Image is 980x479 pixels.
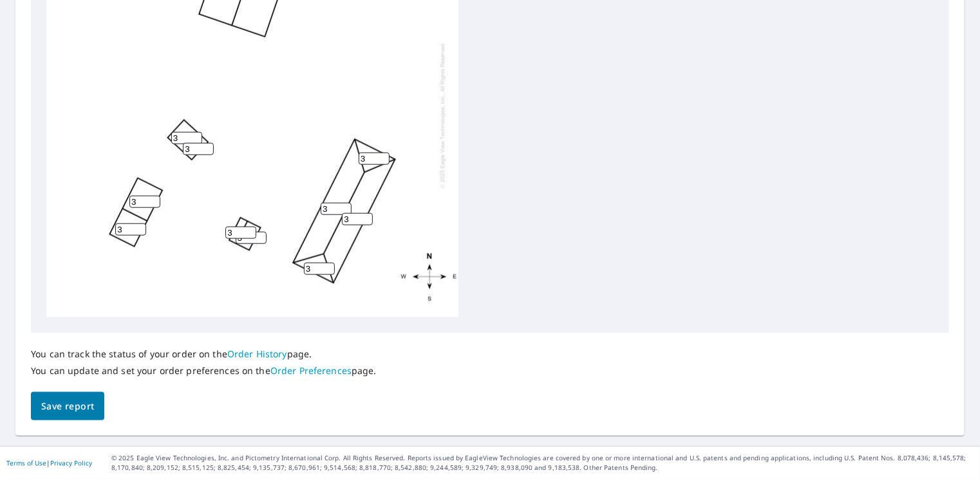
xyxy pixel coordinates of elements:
p: | [6,459,92,467]
p: © 2025 Eagle View Technologies, Inc. and Pictometry International Corp. All Rights Reserved. Repo... [111,453,974,473]
p: You can update and set your order preferences on the page. [31,365,377,377]
button: Save report [31,392,104,421]
a: Order History [227,348,287,360]
a: Privacy Policy [50,458,92,467]
p: You can track the status of your order on the page. [31,348,377,360]
a: Terms of Use [6,458,46,467]
span: Save report [41,399,94,415]
a: Order Preferences [270,364,352,377]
